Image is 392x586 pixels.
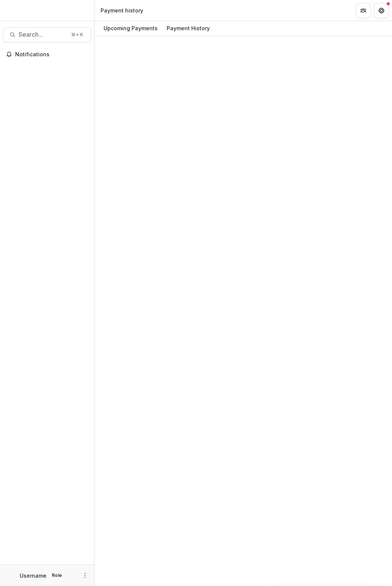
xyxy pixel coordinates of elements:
button: Get Help [374,3,389,18]
a: Payment History [164,21,213,36]
button: Search... [3,27,91,42]
button: Notifications [3,48,91,60]
div: Payment History [164,23,213,34]
div: ⌘ + K [70,31,85,39]
span: Search... [19,31,67,38]
p: Username [20,572,46,580]
nav: breadcrumb [98,5,146,16]
button: Partners [356,3,371,18]
span: Notifications [15,51,88,58]
a: Upcoming Payments [101,21,161,36]
div: Payment history [101,6,143,14]
button: More [81,571,90,580]
div: Upcoming Payments [101,23,161,34]
p: Role [50,572,64,579]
